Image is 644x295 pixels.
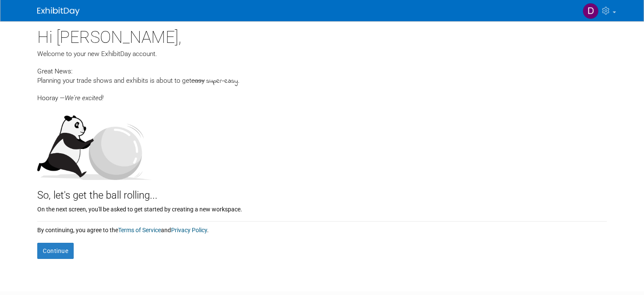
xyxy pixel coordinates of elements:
[37,49,607,59] div: Welcome to your new ExhibitDay account.
[37,203,607,214] div: On the next screen, you'll be asked to get started by creating a new workspace.
[37,21,607,49] div: Hi [PERSON_NAME],
[37,222,607,234] div: By continuing, you agree to the and .
[583,3,599,19] img: Dwayne Parker
[191,77,205,84] span: easy
[37,76,607,86] div: Planning your trade shows and exhibits is about to get .
[206,76,238,86] span: super-easy
[65,94,103,102] span: We're excited!
[37,66,607,76] div: Great News:
[37,107,152,180] img: Let's get the ball rolling
[171,227,207,233] a: Privacy Policy
[37,7,80,16] img: ExhibitDay
[37,243,74,259] button: Continue
[37,86,607,103] div: Hooray —
[118,227,161,233] a: Terms of Service
[37,180,607,203] div: So, let's get the ball rolling...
